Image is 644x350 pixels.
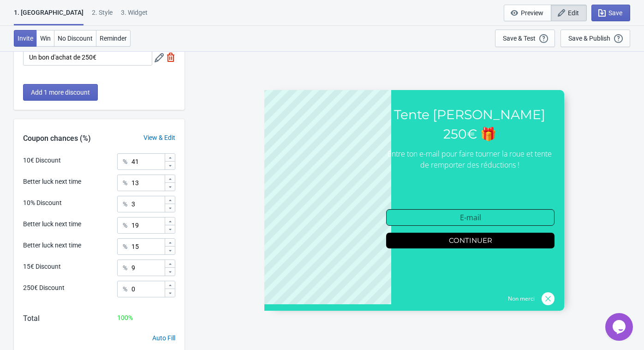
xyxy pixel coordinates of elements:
[152,333,175,343] div: Auto Fill
[31,89,90,96] span: Add 1 more discount
[551,5,587,21] button: Edit
[123,220,127,231] div: %
[14,30,37,47] button: Invite
[568,9,579,17] span: Edit
[495,30,555,47] button: Save & Test
[131,196,164,212] input: Chance
[591,5,630,21] button: Save
[131,175,164,191] input: Chance
[54,30,96,47] button: No Discount
[117,314,133,321] span: 100 %
[14,133,100,144] div: Coupon chances (%)
[503,35,536,42] div: Save & Test
[131,217,164,234] input: Chance
[23,219,81,229] div: Better luck next time
[504,5,551,21] button: Preview
[605,313,635,341] iframe: chat widget
[23,156,61,165] div: 10€ Discount
[23,283,65,293] div: 250€ Discount
[123,177,127,188] div: %
[23,262,61,272] div: 15€ Discount
[14,8,83,25] div: 1. [GEOGRAPHIC_DATA]
[123,241,127,252] div: %
[123,284,127,295] div: %
[100,35,127,42] span: Reminder
[123,199,127,210] div: %
[40,35,51,42] span: Win
[121,8,148,24] div: 3. Widget
[23,84,98,101] button: Add 1 more discount
[568,35,610,42] div: Save & Publish
[23,313,40,324] div: Total
[166,53,175,62] img: delete.svg
[18,35,33,42] span: Invite
[561,30,630,47] button: Save & Publish
[23,198,62,208] div: 10% Discount
[131,153,164,170] input: Chance
[123,262,127,273] div: %
[131,238,164,255] input: Chance
[131,259,164,276] input: Chance
[36,30,54,47] button: Win
[123,156,127,167] div: %
[23,177,81,187] div: Better luck next time
[92,8,113,24] div: 2 . Style
[131,281,164,297] input: Chance
[608,9,622,17] span: Save
[134,133,185,143] div: View & Edit
[23,241,81,250] div: Better luck next time
[521,9,543,17] span: Preview
[58,35,93,42] span: No Discount
[96,30,131,47] button: Reminder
